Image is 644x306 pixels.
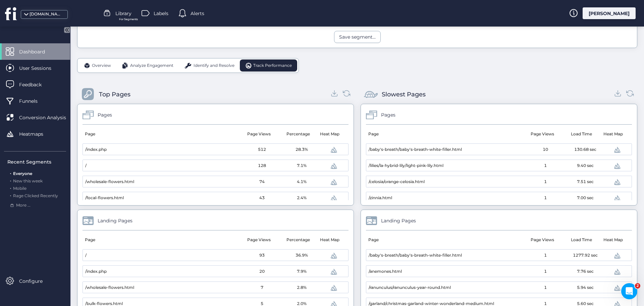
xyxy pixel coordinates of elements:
mat-header-cell: Page Views [239,125,278,143]
mat-header-cell: Heat Map [601,230,627,249]
span: Identify and Resolve [194,62,234,69]
span: /baby's-breath/baby's-breath-white-filler.html [369,146,462,153]
span: / [85,252,87,259]
span: New this week [13,178,43,183]
span: . [10,192,11,198]
span: 7.51 sec [577,179,594,185]
iframe: Intercom live chat [621,283,637,299]
span: . [10,170,11,176]
div: [PERSON_NAME] [583,7,636,19]
span: 1 [544,179,547,185]
span: 10 [543,146,548,153]
span: For Segments [119,17,138,21]
span: Track Performance [253,62,292,69]
span: /anemones.html [369,268,402,275]
span: Rage Clicked Recently [13,193,58,198]
span: Labels [154,10,168,17]
span: 9.40 sec [577,163,594,169]
span: 7.00 sec [577,195,594,201]
span: 74 [259,179,265,185]
span: . [10,177,11,183]
mat-header-cell: Heat Map [601,125,627,143]
mat-header-cell: Page Views [239,230,278,249]
span: /index.php [85,268,107,275]
span: 1 [544,252,547,259]
mat-header-cell: Page Views [523,230,562,249]
span: 1 [544,195,547,201]
mat-header-cell: Load Time [562,125,601,143]
mat-header-cell: Page [83,125,239,143]
mat-header-cell: Heat Map [318,125,344,143]
span: /wholesale-flowers.html [85,179,134,185]
span: . [10,184,11,191]
span: 20 [259,268,265,275]
span: 2 [635,283,640,289]
span: 28.3% [296,146,308,153]
mat-header-cell: Load Time [562,230,601,249]
span: Everyone [13,171,32,176]
span: /zinnia.html [369,195,392,201]
span: Conversion Analysis [19,114,76,121]
span: /index.php [85,146,107,153]
mat-header-cell: Page [366,230,523,249]
span: 7.9% [297,268,307,275]
span: Alerts [191,10,204,17]
span: 130.68 sec [574,146,596,153]
span: Configure [19,277,53,285]
mat-header-cell: Heat Map [318,230,344,249]
span: 1 [544,268,547,275]
span: 1 [544,285,547,291]
mat-header-cell: Page [366,125,523,143]
span: 7.1% [297,163,307,169]
span: Overview [92,62,111,69]
span: 4.1% [297,179,307,185]
span: /celosia/orange-celosia.html [369,179,425,185]
span: 512 [258,146,266,153]
div: Save segment... [339,33,376,41]
mat-header-cell: Page Views [523,125,562,143]
span: Dashboard [19,48,55,55]
span: 1 [544,163,547,169]
span: /ranunculus/ranunculus-year-round.html [369,285,451,291]
span: Library [115,10,131,17]
div: Slowest Pages [382,90,426,99]
span: Feedback [19,81,52,88]
span: 2.4% [297,195,307,201]
span: 7.76 sec [577,268,594,275]
span: 5.94 sec [577,285,594,291]
span: /wholesale-flowers.html [85,285,134,291]
span: 128 [258,163,266,169]
mat-header-cell: Percentage [278,125,318,143]
div: Recent Segments [7,158,66,166]
div: Landing Pages [381,217,416,224]
div: Landing Pages [98,217,132,224]
div: [DOMAIN_NAME] [30,11,63,17]
span: 2.8% [297,285,307,291]
span: 36.9% [296,252,308,259]
mat-header-cell: Percentage [278,230,318,249]
span: Analyze Engagement [130,62,173,69]
span: 1277.92 sec [573,252,598,259]
div: Top Pages [99,90,130,99]
span: /baby's-breath/baby's-breath-white-filler.html [369,252,462,259]
span: /lilies/la-hybrid-lily/light-pink-lily.html [369,163,443,169]
span: Funnels [19,97,48,105]
span: Mobile [13,186,26,191]
div: Pages [381,111,395,119]
span: 43 [259,195,265,201]
span: More ... [16,202,31,209]
span: 7 [261,285,263,291]
span: Heatmaps [19,130,53,138]
span: /focal-flowers.html [85,195,124,201]
span: 93 [259,252,265,259]
div: Pages [98,111,112,119]
span: / [85,163,87,169]
span: User Sessions [19,64,61,72]
mat-header-cell: Page [83,230,239,249]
